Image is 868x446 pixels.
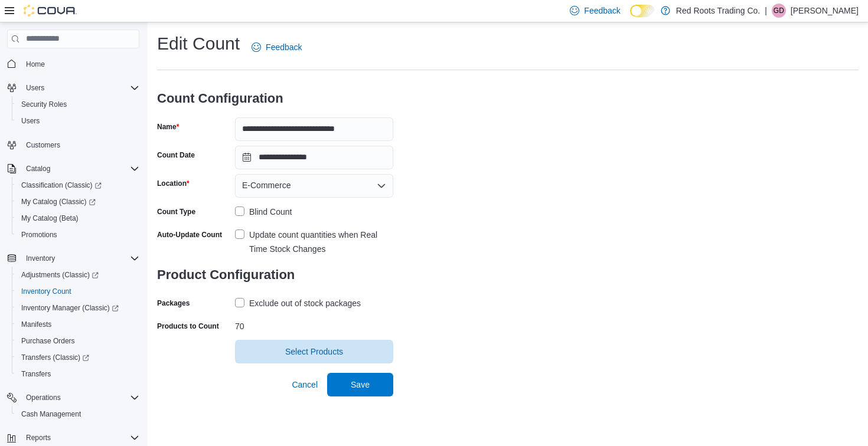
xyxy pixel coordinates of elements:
[17,211,83,225] a: My Catalog (Beta)
[2,250,144,267] button: Inventory
[12,267,144,283] a: Adjustments (Classic)
[2,55,144,73] button: Home
[12,406,144,422] button: Cash Management
[17,268,139,282] span: Adjustments (Classic)
[17,301,139,315] span: Inventory Manager (Classic)
[17,407,86,421] a: Cash Management
[12,283,144,300] button: Inventory Count
[21,162,55,176] button: Catalog
[26,254,55,263] span: Inventory
[287,373,322,396] button: Cancel
[21,251,139,265] span: Inventory
[21,391,66,405] button: Operations
[12,349,144,366] a: Transfers (Classic)
[21,353,89,362] span: Transfers (Classic)
[17,367,56,381] a: Transfers
[17,350,94,365] a: Transfers (Classic)
[17,114,44,128] a: Users
[2,80,144,96] button: Users
[17,228,62,242] a: Promotions
[12,333,144,349] button: Purchase Orders
[765,4,767,18] p: |
[584,5,620,17] span: Feedback
[12,113,144,129] button: Users
[235,146,393,169] input: Press the down key to open a popover containing a calendar.
[21,303,119,313] span: Inventory Manager (Classic)
[157,32,240,55] h1: Edit Count
[21,100,67,109] span: Security Roles
[17,114,139,128] span: Users
[157,322,219,331] label: Products to Count
[26,83,44,93] span: Users
[17,317,56,332] a: Manifests
[21,116,40,126] span: Users
[21,81,49,95] button: Users
[17,178,139,192] span: Classification (Classic)
[21,197,96,206] span: My Catalog (Classic)
[21,181,102,190] span: Classification (Classic)
[235,317,393,331] div: 70
[17,407,139,421] span: Cash Management
[157,230,222,240] label: Auto-Update Count
[772,4,786,18] div: Giles De Souza
[21,336,75,346] span: Purchase Orders
[21,214,79,223] span: My Catalog (Beta)
[157,150,195,160] label: Count Date
[12,194,144,210] a: My Catalog (Classic)
[247,35,306,59] a: Feedback
[249,205,292,219] div: Blind Count
[249,228,393,256] div: Update count quantities when Real Time Stock Changes
[17,350,139,365] span: Transfers (Classic)
[12,227,144,243] button: Promotions
[24,5,77,17] img: Cova
[26,140,60,150] span: Customers
[774,4,784,18] span: GD
[21,431,56,445] button: Reports
[676,4,760,18] p: Red Roots Trading Co.
[17,317,139,332] span: Manifests
[12,316,144,333] button: Manifests
[157,80,393,117] h3: Count Configuration
[21,230,57,240] span: Promotions
[17,195,100,209] a: My Catalog (Classic)
[249,296,361,310] div: Exclude out of stock packages
[17,178,106,192] a: Classification (Classic)
[2,160,144,177] button: Catalog
[630,5,655,17] input: Dark Mode
[21,137,139,152] span: Customers
[17,195,139,209] span: My Catalog (Classic)
[17,228,139,242] span: Promotions
[21,138,65,152] a: Customers
[157,299,190,308] label: Packages
[2,136,144,153] button: Customers
[2,389,144,406] button: Operations
[21,162,139,176] span: Catalog
[235,340,393,363] button: Select Products
[17,284,76,299] a: Inventory Count
[26,164,50,173] span: Catalog
[351,379,370,391] span: Save
[17,334,139,348] span: Purchase Orders
[242,178,291,192] span: E-Commerce
[21,270,99,280] span: Adjustments (Classic)
[21,369,51,379] span: Transfers
[12,177,144,194] a: Classification (Classic)
[12,366,144,382] button: Transfers
[21,57,50,71] a: Home
[21,431,139,445] span: Reports
[791,4,859,18] p: [PERSON_NAME]
[26,60,45,69] span: Home
[21,409,81,419] span: Cash Management
[266,41,302,53] span: Feedback
[377,181,386,191] button: Open list of options
[17,301,123,315] a: Inventory Manager (Classic)
[285,346,343,358] span: Select Products
[2,429,144,446] button: Reports
[17,334,80,348] a: Purchase Orders
[157,179,190,188] label: Location
[157,207,195,217] label: Count Type
[21,287,71,296] span: Inventory Count
[17,97,139,112] span: Security Roles
[17,211,139,225] span: My Catalog (Beta)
